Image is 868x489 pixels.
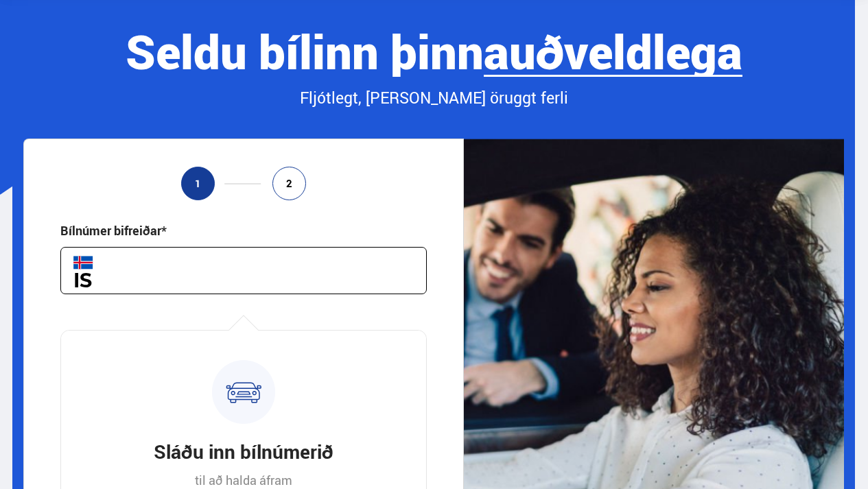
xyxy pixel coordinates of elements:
div: Bílnúmer bifreiðar* [60,222,167,239]
span: 2 [286,178,292,189]
p: til að halda áfram [195,472,292,488]
h3: Sláðu inn bílnúmerið [154,438,333,464]
div: Seldu bílinn þinn [23,25,844,77]
span: 1 [195,178,201,189]
div: Fljótlegt, [PERSON_NAME] öruggt ferli [23,86,844,110]
b: auðveldlega [484,19,742,83]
